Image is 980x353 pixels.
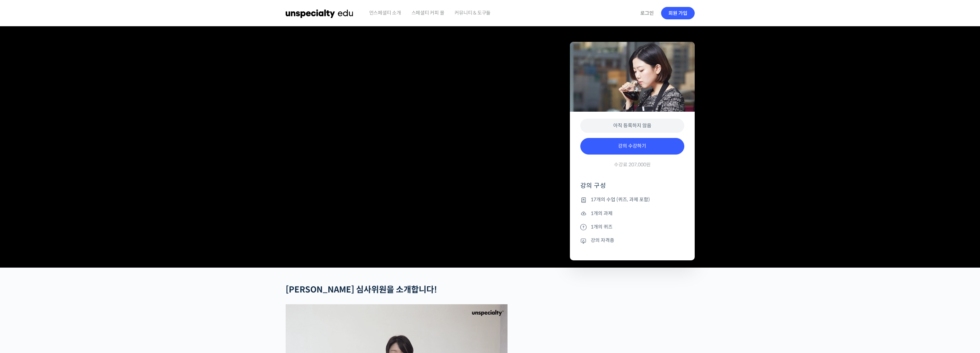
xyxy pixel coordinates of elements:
span: 수강료 207,000원 [614,161,651,168]
h4: 강의 구성 [580,182,684,195]
div: 아직 등록하지 않음 [580,119,684,133]
a: 로그인 [636,5,658,21]
strong: [PERSON_NAME] 심사위원을 소개합니다 [286,285,434,295]
li: 강의 자격증 [580,236,684,245]
li: 17개의 수업 (퀴즈, 과제 포함) [580,196,684,204]
a: 회원 가입 [661,7,695,19]
h2: ! [286,285,533,295]
li: 1개의 과제 [580,209,684,217]
li: 1개의 퀴즈 [580,223,684,231]
a: 강의 수강하기 [580,138,684,155]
